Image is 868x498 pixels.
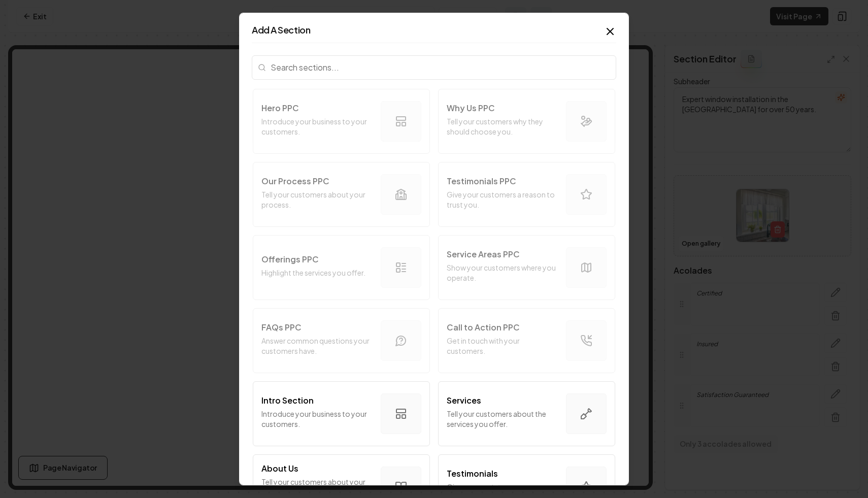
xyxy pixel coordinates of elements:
[438,381,615,446] button: ServicesTell your customers about the services you offer.
[261,462,298,475] p: About Us
[253,381,430,446] button: Intro SectionIntroduce your business to your customers.
[261,409,373,429] p: Introduce your business to your customers.
[252,25,616,35] h2: Add A Section
[447,409,558,429] p: Tell your customers about the services you offer.
[447,468,498,480] p: Testimonials
[447,394,481,407] p: Services
[252,55,616,80] input: Search sections...
[261,394,314,407] p: Intro Section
